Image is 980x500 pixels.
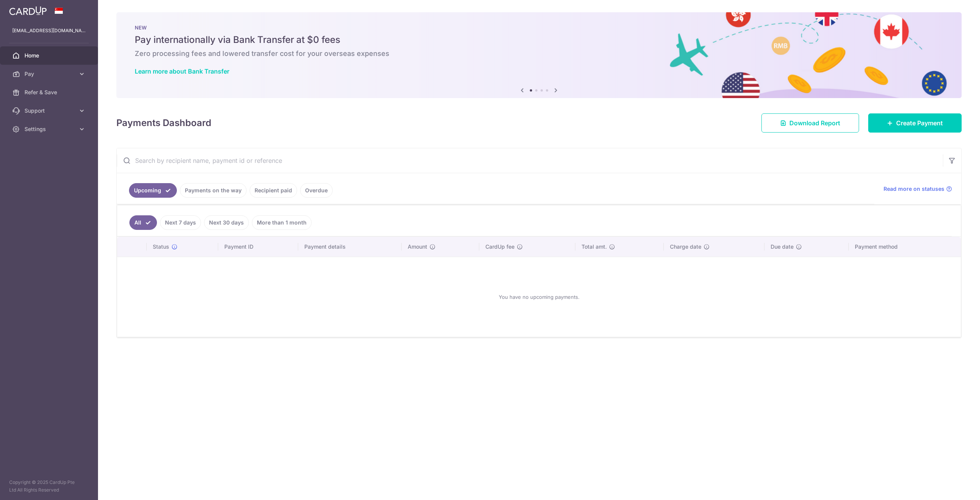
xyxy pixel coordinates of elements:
div: You have no upcoming payments. [126,263,952,331]
span: Create Payment [896,118,943,128]
p: [EMAIL_ADDRESS][DOMAIN_NAME] [12,27,86,34]
a: Next 7 days [160,215,201,230]
h5: Pay internationally via Bank Transfer at $0 fees [135,34,943,46]
span: Support [24,107,75,115]
a: Recipient paid [250,183,297,198]
span: Refer & Save [24,89,75,96]
h4: Payments Dashboard [116,116,211,130]
span: Due date [771,243,794,251]
span: Amount [408,243,427,251]
a: Next 30 days [204,215,249,230]
a: Read more on statuses [884,185,952,193]
input: Search by recipient name, payment id or reference [117,148,943,173]
a: Upcoming [129,183,177,198]
span: Home [24,52,75,59]
span: Total amt. [581,243,607,251]
span: Status [153,243,169,251]
span: Settings [24,125,75,133]
a: More than 1 month [252,215,312,230]
th: Payment ID [218,237,298,257]
span: Charge date [670,243,701,251]
a: Learn more about Bank Transfer [135,67,229,75]
th: Payment method [849,237,961,257]
a: Create Payment [868,113,962,133]
h6: Zero processing fees and lowered transfer cost for your overseas expenses [135,49,943,58]
img: CardUp [9,6,47,15]
span: Pay [24,70,75,78]
span: Read more on statuses [884,185,944,193]
a: Download Report [761,113,859,133]
a: Payments on the way [180,183,247,198]
img: Bank transfer banner [116,12,962,98]
a: Overdue [300,183,333,198]
span: Download Report [789,118,840,128]
th: Payment details [298,237,402,257]
p: NEW [135,25,943,31]
a: All [129,215,157,230]
span: CardUp fee [485,243,514,251]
